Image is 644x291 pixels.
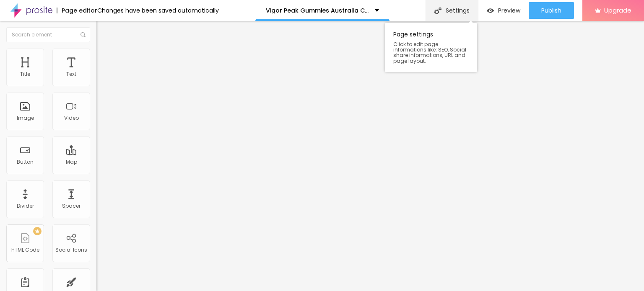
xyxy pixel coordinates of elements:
div: Spacer [62,203,80,209]
div: Text [66,71,76,77]
div: Image [17,115,34,121]
span: Upgrade [604,7,631,14]
div: Changes have been saved automatically [97,8,219,13]
p: Vigor Peak Gummies Australia Customer Complaints & Truth Exposed! [266,8,369,13]
img: Icone [434,7,441,14]
div: Page settings [385,23,477,72]
div: Button [17,159,34,165]
div: HTML Code [11,247,39,253]
button: Publish [529,2,574,19]
iframe: Editor [96,21,644,291]
span: Click to edit page informations like: SEO, Social share informations, URL and page layout. [393,41,469,64]
div: Social Icons [55,247,87,253]
div: Page editor [57,8,97,13]
span: Publish [541,7,561,14]
div: Title [20,71,30,77]
div: Video [64,115,79,121]
span: Preview [498,7,520,14]
button: Preview [478,2,529,19]
img: view-1.svg [487,7,494,14]
div: Map [66,159,77,165]
div: Divider [17,203,34,209]
img: Icone [80,32,86,37]
input: Search element [6,27,90,42]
